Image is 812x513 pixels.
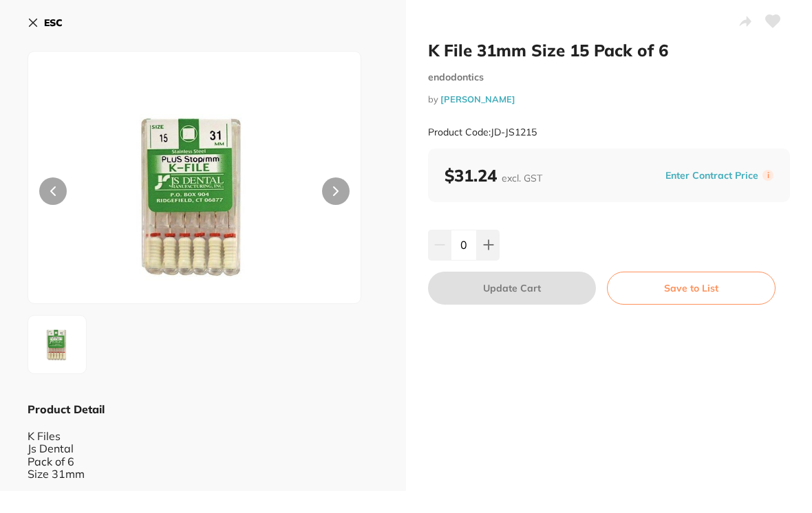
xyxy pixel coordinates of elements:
label: i [762,170,773,181]
span: excl. GST [502,172,542,184]
h2: K File 31mm Size 15 Pack of 6 [428,40,790,61]
b: Product Detail [28,402,105,416]
small: by [428,94,790,105]
b: $31.24 [445,165,542,186]
button: Update Cart [428,272,596,305]
small: Product Code: JD-JS1215 [428,127,537,138]
button: Save to List [607,272,776,305]
button: Enter Contract Price [661,169,762,182]
img: NS5qcGc [32,320,82,369]
a: [PERSON_NAME] [440,94,515,105]
button: ESC [28,11,63,34]
b: ESC [44,17,63,29]
div: K Files Js Dental Pack of 6 Size 31mm [28,417,378,480]
img: NS5qcGc [95,86,295,303]
small: endodontics [428,72,790,83]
